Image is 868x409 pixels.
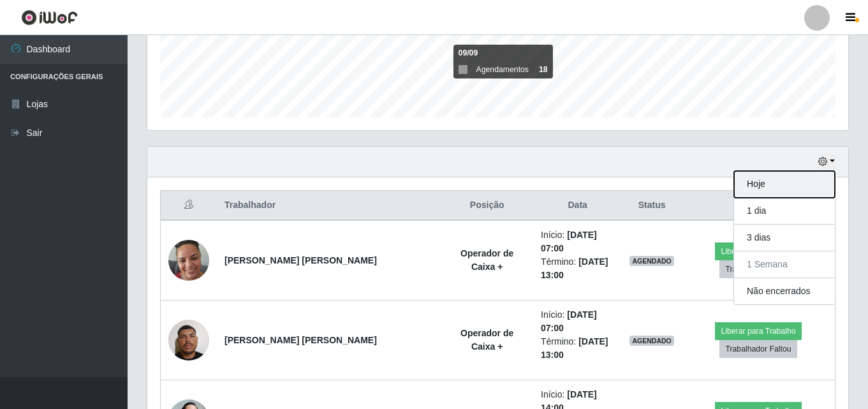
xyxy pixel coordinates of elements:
button: Hoje [734,171,835,198]
li: Término: [541,255,614,282]
img: CoreUI Logo [21,10,78,26]
button: 1 Semana [734,251,835,278]
strong: Operador de Caixa + [460,328,513,352]
th: Trabalhador [217,191,441,221]
button: 3 dias [734,225,835,251]
span: AGENDADO [629,336,674,346]
strong: Operador de Caixa + [460,248,513,272]
th: Opções [682,191,835,221]
button: Liberar para Trabalho [715,322,801,340]
button: Não encerrados [734,278,835,304]
th: Data [533,191,622,221]
th: Status [622,191,682,221]
button: Liberar para Trabalho [715,242,801,260]
time: [DATE] 07:00 [541,230,597,253]
img: 1712933645778.jpeg [168,233,209,287]
button: Trabalhador Faltou [719,260,797,278]
li: Término: [541,335,614,362]
span: AGENDADO [629,256,674,266]
strong: [PERSON_NAME] [PERSON_NAME] [224,255,377,265]
button: Trabalhador Faltou [719,340,797,358]
li: Início: [541,308,614,335]
th: Posição [441,191,533,221]
button: 1 dia [734,198,835,225]
img: 1744328731304.jpeg [168,313,209,367]
strong: [PERSON_NAME] [PERSON_NAME] [224,335,377,345]
li: Início: [541,228,614,255]
time: [DATE] 07:00 [541,309,597,333]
